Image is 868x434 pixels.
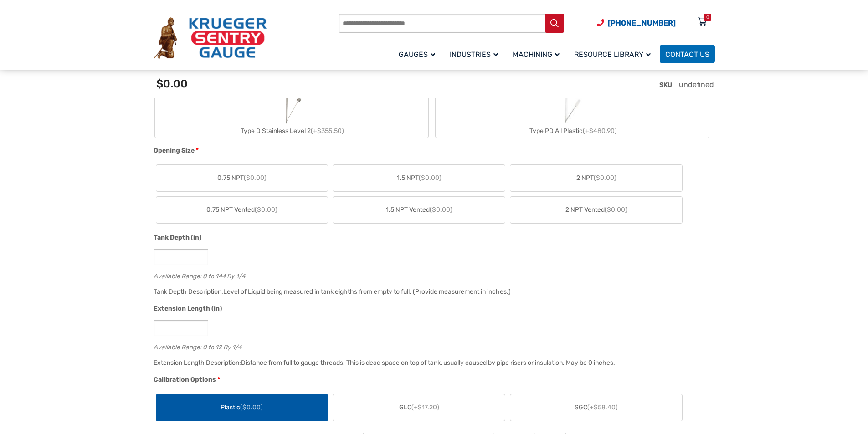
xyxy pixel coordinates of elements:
span: (+$355.50) [311,127,344,135]
span: [PHONE_NUMBER] [608,19,676,27]
span: Calibration Options [154,376,216,383]
span: Plastic [221,403,263,412]
div: Type D Stainless Level 2 [155,124,428,138]
span: SGC [575,403,618,412]
span: Resource Library [574,50,651,59]
a: Machining [507,43,569,65]
span: undefined [679,80,714,89]
div: Available Range: 8 to 144 By 1/4 [154,271,710,279]
img: Krueger Sentry Gauge [154,17,267,59]
span: ($0.00) [255,206,277,214]
label: Type PD All Plastic [436,81,709,138]
a: Gauges [393,43,444,65]
span: 2 NPT [576,173,616,183]
span: (+$58.40) [587,403,618,411]
a: Phone Number (920) 434-8860 [597,17,676,29]
span: (+$480.90) [583,127,617,135]
span: Extension Length Description: [154,359,241,367]
a: Industries [444,43,507,65]
span: ($0.00) [244,174,267,182]
div: Distance from full to gauge threads. This is dead space on top of tank, usually caused by pipe ri... [241,359,615,367]
span: 0.75 NPT Vented [206,205,277,214]
span: ($0.00) [605,206,627,214]
span: 2 NPT Vented [565,205,627,214]
div: Type PD All Plastic [436,124,709,138]
div: Available Range: 0 to 12 By 1/4 [154,342,710,350]
span: ($0.00) [240,403,263,411]
span: Tank Depth (in) [154,234,201,241]
a: Resource Library [569,43,660,65]
a: Contact Us [660,45,715,63]
span: (+$17.20) [411,403,439,411]
span: ($0.00) [594,174,616,182]
span: Industries [450,50,498,59]
span: 1.5 NPT Vented [386,205,452,214]
div: Level of Liquid being measured in tank eighths from empty to full. (Provide measurement in inches.) [223,288,511,296]
span: 0.75 NPT [217,173,267,183]
span: ($0.00) [419,174,442,182]
span: Machining [513,50,560,59]
span: Opening Size [154,147,195,154]
span: ($0.00) [430,206,452,214]
div: 0 [706,14,709,21]
span: Contact Us [665,50,709,59]
span: GLC [399,403,439,412]
abbr: required [196,146,199,155]
span: Tank Depth Description: [154,288,223,296]
label: Type D Stainless Level 2 [155,81,428,138]
span: Gauges [399,50,435,59]
span: SKU [659,81,672,89]
abbr: required [217,375,220,384]
span: Extension Length (in) [154,305,222,312]
span: 1.5 NPT [397,173,442,183]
